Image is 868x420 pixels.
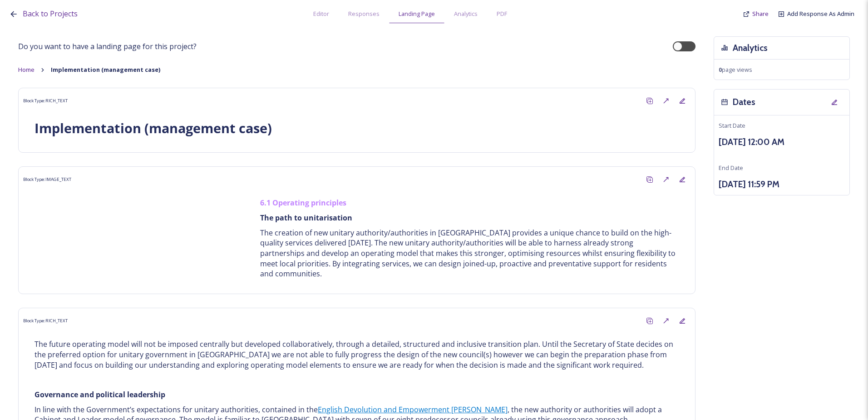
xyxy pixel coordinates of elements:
[318,405,508,415] a: English Devolution and Empowerment [PERSON_NAME]
[51,65,160,74] strong: Implementation (management case)
[399,10,435,18] span: Landing Page
[313,10,329,18] span: Editor
[348,10,380,18] span: Responses
[260,228,679,280] p: The creation of new unitary authority/authorities in [GEOGRAPHIC_DATA] provides a unique chance t...
[18,41,197,52] span: Do you want to have a landing page for this project?
[787,10,854,18] a: Add Response As Admin
[733,95,755,109] h3: Dates
[23,9,78,19] span: Back to Projects
[719,164,743,172] span: End Date
[497,10,507,18] span: PDF
[260,198,346,208] strong: 6.1 Operating principles
[23,318,68,324] span: Block Type: RICH_TEXT
[719,121,745,130] span: Start Date
[35,390,165,400] strong: Governance and political leadership
[752,10,769,18] span: Share
[719,135,845,149] h3: [DATE] 12:00 AM
[23,98,68,104] span: Block Type: RICH_TEXT
[719,65,752,74] span: page views
[733,41,768,55] h3: Analytics
[260,213,352,223] strong: The path to unitarisation
[18,65,35,74] span: Home
[719,65,722,74] strong: 0
[23,176,71,183] span: Block Type: IMAGE_TEXT
[35,339,679,370] p: The future operating model will not be imposed centrally but developed collaboratively, through a...
[719,178,845,191] h3: [DATE] 11:59 PM
[35,119,272,137] strong: Implementation (management case)
[454,10,478,18] span: Analytics
[23,8,78,20] a: Back to Projects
